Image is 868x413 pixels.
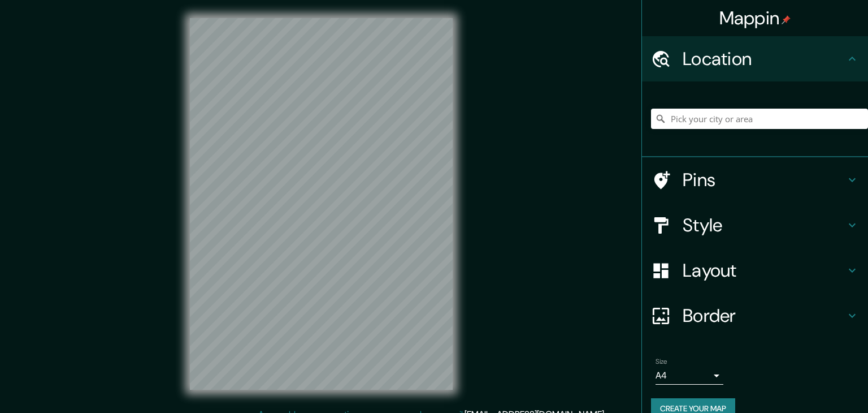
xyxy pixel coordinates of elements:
[683,169,845,191] h4: Pins
[642,157,868,203] div: Pins
[683,304,845,327] h4: Border
[656,367,723,385] div: A4
[683,259,845,282] h4: Layout
[683,214,845,236] h4: Style
[642,36,868,81] div: Location
[656,357,667,367] label: Size
[651,109,868,129] input: Pick your city or area
[683,48,845,70] h4: Location
[782,15,791,24] img: pin-icon.png
[719,7,791,29] h4: Mappin
[642,293,868,338] div: Border
[642,248,868,293] div: Layout
[190,18,453,390] canvas: Map
[642,203,868,248] div: Style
